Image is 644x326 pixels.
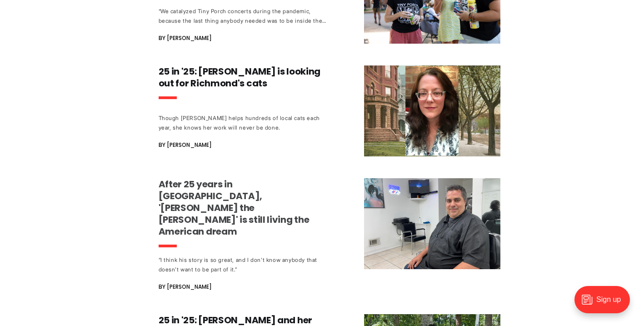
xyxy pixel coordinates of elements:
iframe: portal-trigger [567,281,644,326]
img: 25 in '25: Rivka Swenson is looking out for Richmond's cats [364,65,500,156]
h3: 25 in '25: [PERSON_NAME] is looking out for Richmond's cats [159,65,328,89]
a: 25 in '25: [PERSON_NAME] is looking out for Richmond's cats Though [PERSON_NAME] helps hundreds o... [159,65,500,156]
span: By [PERSON_NAME] [159,281,212,292]
div: “We catalyzed Tiny Porch concerts during the pandemic, because the last thing anybody needed was ... [159,6,328,25]
div: Though [PERSON_NAME] helps hundreds of local cats each year, she knows her work will never be done. [159,113,328,132]
span: By [PERSON_NAME] [159,33,212,44]
img: After 25 years in Richmond, 'Eddy the barber' is still living the American dream [364,178,500,269]
span: By [PERSON_NAME] [159,140,212,150]
h3: After 25 years in [GEOGRAPHIC_DATA], '[PERSON_NAME] the [PERSON_NAME]' is still living the Americ... [159,178,328,237]
a: After 25 years in [GEOGRAPHIC_DATA], '[PERSON_NAME] the [PERSON_NAME]' is still living the Americ... [159,178,500,292]
div: “I think his story is so great, and I don't know anybody that doesn't want to be part of it.” [159,255,328,274]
